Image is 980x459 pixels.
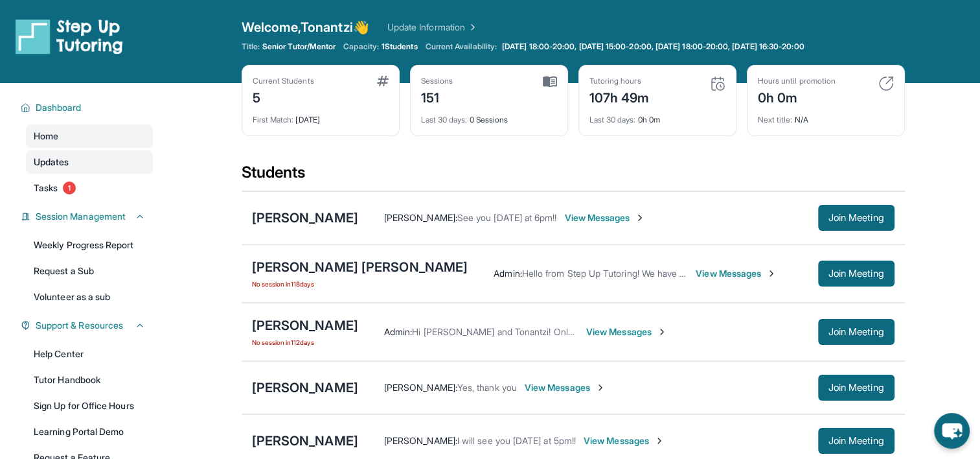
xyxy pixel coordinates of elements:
[384,382,457,393] span: [PERSON_NAME] :
[564,211,645,224] span: View Messages
[586,325,667,338] span: View Messages
[589,115,636,124] span: Last 30 days :
[252,258,468,276] div: [PERSON_NAME] [PERSON_NAME]
[382,41,418,52] span: 1 Students
[387,21,478,34] a: Update Information
[26,394,153,418] a: Sign Up for Office Hours
[242,18,369,36] span: Welcome, Tonantzi 👋
[818,261,895,287] button: Join Meeting
[589,76,650,86] div: Tutoring hours
[262,41,336,52] span: Senior Tutor/Mentor
[457,435,576,446] span: I will see you [DATE] at 5pm!!
[26,176,153,200] a: Tasks1
[818,319,895,345] button: Join Meeting
[758,86,836,107] div: 0h 0m
[828,270,884,277] span: Join Meeting
[828,437,884,445] span: Join Meeting
[758,107,894,125] div: N/A
[26,285,153,309] a: Volunteer as a sub
[36,101,82,114] span: Dashboard
[384,326,412,337] span: Admin :
[635,213,645,223] img: Chevron-Right
[457,382,517,393] span: Yes, thank you
[36,210,126,223] span: Session Management
[525,381,606,394] span: View Messages
[828,384,884,392] span: Join Meeting
[696,267,777,280] span: View Messages
[252,209,358,227] div: [PERSON_NAME]
[584,434,665,447] span: View Messages
[253,115,294,124] span: First Match :
[828,214,884,222] span: Join Meeting
[818,428,895,454] button: Join Meeting
[766,268,777,279] img: Chevron-Right
[253,86,314,107] div: 5
[384,212,457,223] span: [PERSON_NAME] :
[710,76,725,91] img: card
[30,210,145,223] button: Session Management
[26,342,153,366] a: Help Center
[384,435,457,446] span: [PERSON_NAME] :
[595,383,606,393] img: Chevron-Right
[30,101,145,114] button: Dashboard
[253,76,314,86] div: Current Students
[421,86,453,107] div: 151
[26,420,153,443] a: Learning Portal Demo
[242,162,905,191] div: Students
[421,107,557,125] div: 0 Sessions
[543,76,557,88] img: card
[421,76,453,86] div: Sessions
[818,205,895,231] button: Join Meeting
[26,124,153,148] a: Home
[657,327,667,337] img: Chevron-Right
[828,328,884,336] span: Join Meeting
[26,368,153,392] a: Tutor Handbook
[26,233,153,257] a: Weekly Progress Report
[16,18,123,54] img: logo
[457,212,557,223] span: See you [DATE] at 6pm!!
[242,41,260,52] span: Title:
[758,115,793,124] span: Next title :
[377,76,389,86] img: card
[26,150,153,174] a: Updates
[252,432,358,450] div: [PERSON_NAME]
[878,76,894,91] img: card
[421,115,468,124] span: Last 30 days :
[502,41,804,52] span: [DATE] 18:00-20:00, [DATE] 15:00-20:00, [DATE] 18:00-20:00, [DATE] 16:30-20:00
[426,41,497,52] span: Current Availability:
[758,76,836,86] div: Hours until promotion
[252,316,358,335] div: [PERSON_NAME]
[252,279,468,289] span: No session in 118 days
[818,375,895,401] button: Join Meeting
[30,319,145,332] button: Support & Resources
[343,41,379,52] span: Capacity:
[252,379,358,397] div: [PERSON_NAME]
[26,259,153,283] a: Request a Sub
[494,268,521,279] span: Admin :
[253,107,389,125] div: [DATE]
[36,319,123,332] span: Support & Resources
[499,41,806,52] a: [DATE] 18:00-20:00, [DATE] 15:00-20:00, [DATE] 18:00-20:00, [DATE] 16:30-20:00
[34,182,58,194] span: Tasks
[934,413,970,449] button: chat-button
[654,436,665,446] img: Chevron-Right
[465,21,478,34] img: Chevron Right
[589,86,650,107] div: 107h 49m
[589,107,725,125] div: 0h 0m
[63,182,76,194] span: 1
[34,156,69,169] span: Updates
[252,337,358,347] span: No session in 112 days
[34,130,58,143] span: Home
